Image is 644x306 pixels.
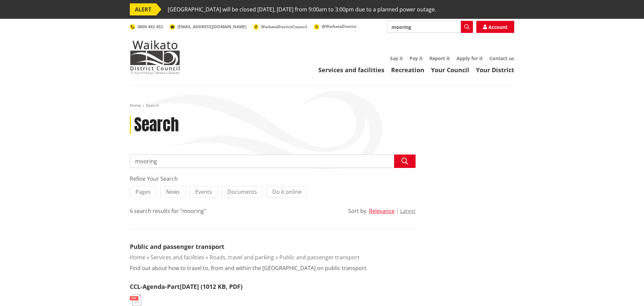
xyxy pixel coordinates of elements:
[166,188,180,195] span: News
[431,66,469,74] a: Your Council
[130,207,206,215] div: 6 search results for "mooring"
[136,188,151,195] span: Pages
[429,55,450,61] a: Report it
[476,66,514,74] a: Your District
[195,188,212,195] span: Events
[130,102,141,108] a: Home
[400,208,416,214] button: Latest
[369,208,394,214] button: Relevance
[457,55,483,61] a: Apply for it
[130,254,145,261] a: Home
[130,294,141,306] img: document-pdf.svg
[134,115,179,135] h1: Search
[410,55,423,61] a: Pay it
[130,40,180,74] img: Waikato District Council - Te Kaunihera aa Takiwaa o Waikato
[146,102,159,108] span: Search
[168,3,436,15] span: [GEOGRAPHIC_DATA] will be closed [DATE], [DATE] from 9:00am to 3:00pm due to a planned power outage.
[130,24,163,30] a: 0800 492 452
[130,155,416,168] input: Search input
[130,3,156,15] span: ALERT
[279,254,360,261] a: Public and passenger transport
[138,24,163,30] span: 0800 492 452
[391,66,424,74] a: Recreation
[130,264,368,272] p: Find out about how to travel to, from and within the [GEOGRAPHIC_DATA] on public transport.
[314,24,357,29] a: @WaikatoDistrict
[130,103,514,108] nav: breadcrumb
[151,254,204,261] a: Services and facilities
[130,282,243,291] a: CCL-Agenda-Part[DATE] (1012 KB, PDF)
[170,24,247,30] a: [EMAIL_ADDRESS][DOMAIN_NAME]
[253,24,307,30] a: WaikatoDistrictCouncil
[227,188,257,195] span: Documents
[130,175,416,183] div: Refine Your Search
[387,21,473,33] input: Search input
[489,55,514,61] a: Contact us
[177,24,247,30] span: [EMAIL_ADDRESS][DOMAIN_NAME]
[476,21,514,33] a: Account
[261,24,307,30] span: WaikatoDistrictCouncil
[210,254,274,261] a: Roads, travel and parking
[318,66,384,74] a: Services and facilities
[390,55,403,61] a: Say it
[322,24,357,29] span: @WaikatoDistrict
[130,243,224,251] a: Public and passenger transport
[348,207,366,215] div: Sort by
[272,188,302,195] span: Do it online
